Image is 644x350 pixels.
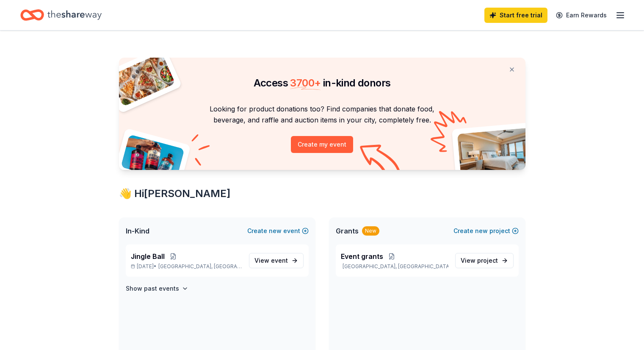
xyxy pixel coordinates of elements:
span: new [475,226,488,236]
h4: Show past events [126,283,179,294]
img: Pizza [109,53,175,107]
span: View [461,256,498,266]
span: Jingle Ball [131,251,165,261]
p: Looking for product donations too? Find companies that donate food, beverage, and raffle and auct... [129,103,515,126]
button: Createnewproject [453,226,519,236]
span: event [271,257,288,264]
img: Curvy arrow [360,144,402,176]
span: project [477,257,498,264]
span: Grants [336,226,359,236]
span: 3700 + [290,77,321,89]
a: View event [249,253,304,268]
a: Earn Rewards [551,8,612,23]
button: Create my event [291,136,353,153]
p: [DATE] • [131,263,242,270]
button: Createnewevent [247,226,309,236]
span: Access in-kind donors [254,77,391,89]
button: Show past events [126,283,188,294]
span: Event grants [341,251,383,261]
a: Start free trial [484,8,547,23]
span: In-Kind [126,226,149,236]
a: Home [20,5,102,25]
span: new [269,226,282,236]
p: [GEOGRAPHIC_DATA], [GEOGRAPHIC_DATA] [341,263,448,270]
div: 👋 Hi [PERSON_NAME] [119,187,525,200]
span: [GEOGRAPHIC_DATA], [GEOGRAPHIC_DATA] [158,263,242,270]
div: New [362,226,379,236]
a: View project [455,253,514,268]
span: View [254,256,288,266]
